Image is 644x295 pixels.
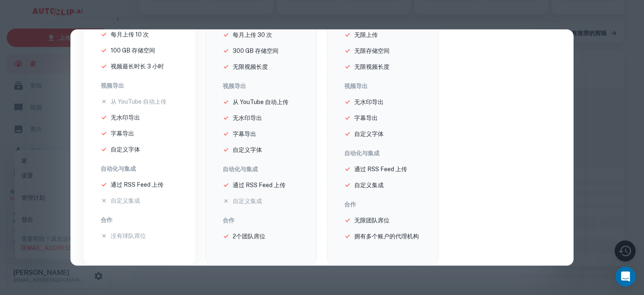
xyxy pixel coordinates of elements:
font: 我们能帮上什么忙？ [17,74,122,88]
font: 2个团队席位 [233,233,265,240]
font: 合作 [344,201,356,208]
font: 视频导出 [101,82,124,89]
font: 没有球队席位 [111,232,146,239]
font: 视频导出 [344,83,368,89]
font: 无水印导出 [354,99,384,105]
font: 字幕导出 [111,130,134,137]
font: 从 YouTube 自动上传 [233,99,288,105]
font: 自定义字体 [354,131,384,137]
font: 你好👋 [17,60,55,73]
div: 关闭 [144,13,159,29]
font: 我们将于周二恢复上线 [17,115,76,122]
font: 100 GB 存储空间 [111,47,155,54]
font: 每月上传 10 次 [111,31,149,38]
font: 合作 [101,217,112,223]
font: 通过 RSS Feed 上传 [111,181,164,188]
font: 自定义字体 [111,146,140,153]
font: 从 YouTube 自动上传 [111,98,166,105]
font: 无水印导出 [111,114,140,121]
font: 自动化与集成 [223,166,258,172]
font: 家 [39,238,45,245]
font: 通过 RSS Feed 上传 [354,166,407,172]
font: 自定义字体 [233,146,262,153]
font: 拥有多个账户的代理机构 [354,233,419,240]
font: 无限视频长度 [354,63,390,70]
font: 自动化与集成 [344,150,379,157]
font: 无限上传 [354,31,378,38]
font: 自定义集成 [354,182,384,188]
font: 合作 [223,217,234,224]
font: 自动化与集成 [101,165,136,172]
img: AutoClip 的个人资料图片 [17,13,34,30]
font: 给我们留言 [17,107,47,113]
font: 字幕导出 [233,131,256,137]
div: 给我们留言我们将于周二恢复上线 [8,99,159,131]
font: 消息 [120,238,132,245]
font: 视频导出 [223,83,246,89]
font: 无限存储空间 [354,47,390,54]
font: 通过 RSS Feed 上传 [233,182,286,188]
font: 无限视频长度 [233,63,268,70]
font: 视频最长时长 3 小时 [111,63,164,70]
font: 无限团队席位 [354,217,390,224]
button: 消息 [84,218,168,251]
font: 自定义集成 [111,197,140,204]
font: 每月上传 30 次 [233,31,272,38]
iframe: 对讲机实时聊天 [615,266,636,287]
font: 300 GB 存储空间 [233,47,278,54]
font: 字幕导出 [354,115,378,121]
font: 自定义集成 [233,198,262,204]
font: 无水印导出 [233,115,262,121]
